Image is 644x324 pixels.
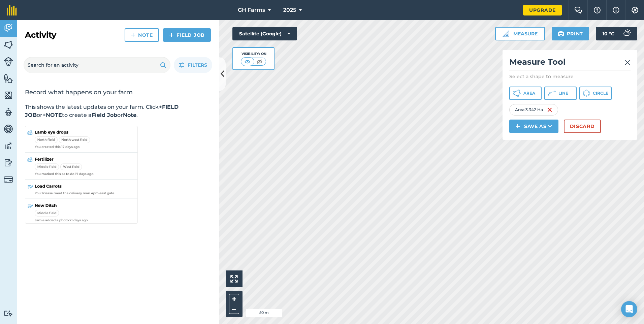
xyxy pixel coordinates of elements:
button: Measure [495,27,545,40]
img: fieldmargin Logo [7,5,17,15]
img: A question mark icon [593,7,601,13]
img: svg+xml;base64,PHN2ZyB4bWxucz0iaHR0cDovL3d3dy53My5vcmcvMjAwMC9zdmciIHdpZHRoPSIxNCIgaGVpZ2h0PSIyNC... [169,31,174,39]
img: svg+xml;base64,PD94bWwgdmVyc2lvbj0iMS4wIiBlbmNvZGluZz0idXRmLTgiPz4KPCEtLSBHZW5lcmF0b3I6IEFkb2JlIE... [4,124,13,134]
img: svg+xml;base64,PHN2ZyB4bWxucz0iaHR0cDovL3d3dy53My5vcmcvMjAwMC9zdmciIHdpZHRoPSIxOSIgaGVpZ2h0PSIyNC... [558,30,564,38]
img: svg+xml;base64,PHN2ZyB4bWxucz0iaHR0cDovL3d3dy53My5vcmcvMjAwMC9zdmciIHdpZHRoPSIxNCIgaGVpZ2h0PSIyNC... [515,122,520,130]
span: 10 ° C [603,27,614,40]
img: svg+xml;base64,PHN2ZyB4bWxucz0iaHR0cDovL3d3dy53My5vcmcvMjAwMC9zdmciIHdpZHRoPSIxOSIgaGVpZ2h0PSIyNC... [160,61,166,69]
img: A cog icon [631,7,639,13]
p: Select a shape to measure [509,73,631,80]
img: svg+xml;base64,PHN2ZyB4bWxucz0iaHR0cDovL3d3dy53My5vcmcvMjAwMC9zdmciIHdpZHRoPSI1MCIgaGVpZ2h0PSI0MC... [243,58,252,65]
img: svg+xml;base64,PHN2ZyB4bWxucz0iaHR0cDovL3d3dy53My5vcmcvMjAwMC9zdmciIHdpZHRoPSIxNiIgaGVpZ2h0PSIyNC... [547,106,552,114]
a: Upgrade [523,5,562,15]
button: Discard [564,120,601,133]
img: svg+xml;base64,PD94bWwgdmVyc2lvbj0iMS4wIiBlbmNvZGluZz0idXRmLTgiPz4KPCEtLSBHZW5lcmF0b3I6IEFkb2JlIE... [4,57,13,66]
h2: Activity [25,30,56,40]
p: This shows the latest updates on your farm. Click or to create a or . [25,103,211,119]
button: + [229,294,239,304]
img: svg+xml;base64,PD94bWwgdmVyc2lvbj0iMS4wIiBlbmNvZGluZz0idXRmLTgiPz4KPCEtLSBHZW5lcmF0b3I6IEFkb2JlIE... [4,23,13,33]
a: Field Job [163,28,211,42]
img: svg+xml;base64,PD94bWwgdmVyc2lvbj0iMS4wIiBlbmNvZGluZz0idXRmLTgiPz4KPCEtLSBHZW5lcmF0b3I6IEFkb2JlIE... [4,310,13,317]
button: Save as [509,120,558,133]
span: Area [523,91,535,96]
button: Print [552,27,589,40]
img: svg+xml;base64,PHN2ZyB4bWxucz0iaHR0cDovL3d3dy53My5vcmcvMjAwMC9zdmciIHdpZHRoPSI1NiIgaGVpZ2h0PSI2MC... [4,40,13,50]
button: Area [509,87,542,100]
strong: +NOTE [42,112,62,118]
img: Four arrows, one pointing top left, one top right, one bottom right and the last bottom left [230,275,238,283]
img: svg+xml;base64,PD94bWwgdmVyc2lvbj0iMS4wIiBlbmNvZGluZz0idXRmLTgiPz4KPCEtLSBHZW5lcmF0b3I6IEFkb2JlIE... [4,158,13,168]
div: Visibility: On [241,51,266,57]
img: svg+xml;base64,PD94bWwgdmVyc2lvbj0iMS4wIiBlbmNvZGluZz0idXRmLTgiPz4KPCEtLSBHZW5lcmF0b3I6IEFkb2JlIE... [620,27,633,40]
button: Satellite (Google) [232,27,297,40]
button: Filters [174,57,212,73]
img: svg+xml;base64,PD94bWwgdmVyc2lvbj0iMS4wIiBlbmNvZGluZz0idXRmLTgiPz4KPCEtLSBHZW5lcmF0b3I6IEFkb2JlIE... [4,175,13,184]
h2: Record what happens on your farm [25,88,211,96]
div: Open Intercom Messenger [621,301,637,317]
img: svg+xml;base64,PHN2ZyB4bWxucz0iaHR0cDovL3d3dy53My5vcmcvMjAwMC9zdmciIHdpZHRoPSIxNyIgaGVpZ2h0PSIxNy... [613,6,619,14]
span: GH Farms [238,6,265,14]
img: svg+xml;base64,PHN2ZyB4bWxucz0iaHR0cDovL3d3dy53My5vcmcvMjAwMC9zdmciIHdpZHRoPSIxNCIgaGVpZ2h0PSIyNC... [131,31,135,39]
a: Note [125,28,159,42]
input: Search for an activity [24,57,170,73]
img: svg+xml;base64,PHN2ZyB4bWxucz0iaHR0cDovL3d3dy53My5vcmcvMjAwMC9zdmciIHdpZHRoPSI1MCIgaGVpZ2h0PSI0MC... [255,58,264,65]
span: Filters [188,61,207,69]
strong: Field Job [92,112,117,118]
span: Line [558,91,568,96]
span: Circle [593,91,608,96]
img: svg+xml;base64,PHN2ZyB4bWxucz0iaHR0cDovL3d3dy53My5vcmcvMjAwMC9zdmciIHdpZHRoPSI1NiIgaGVpZ2h0PSI2MC... [4,90,13,100]
img: svg+xml;base64,PD94bWwgdmVyc2lvbj0iMS4wIiBlbmNvZGluZz0idXRmLTgiPz4KPCEtLSBHZW5lcmF0b3I6IEFkb2JlIE... [4,141,13,151]
h2: Measure Tool [509,57,631,70]
button: Line [544,87,577,100]
img: svg+xml;base64,PD94bWwgdmVyc2lvbj0iMS4wIiBlbmNvZGluZz0idXRmLTgiPz4KPCEtLSBHZW5lcmF0b3I6IEFkb2JlIE... [4,107,13,117]
button: Circle [579,87,612,100]
strong: Note [123,112,136,118]
img: Ruler icon [503,30,509,37]
button: 10 °C [596,27,637,40]
img: svg+xml;base64,PHN2ZyB4bWxucz0iaHR0cDovL3d3dy53My5vcmcvMjAwMC9zdmciIHdpZHRoPSI1NiIgaGVpZ2h0PSI2MC... [4,73,13,84]
button: – [229,304,239,314]
span: 2025 [283,6,296,14]
div: Area : 3.342 Ha [509,104,558,116]
img: svg+xml;base64,PHN2ZyB4bWxucz0iaHR0cDovL3d3dy53My5vcmcvMjAwMC9zdmciIHdpZHRoPSIyMiIgaGVpZ2h0PSIzMC... [624,59,631,67]
img: Two speech bubbles overlapping with the left bubble in the forefront [574,7,582,13]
